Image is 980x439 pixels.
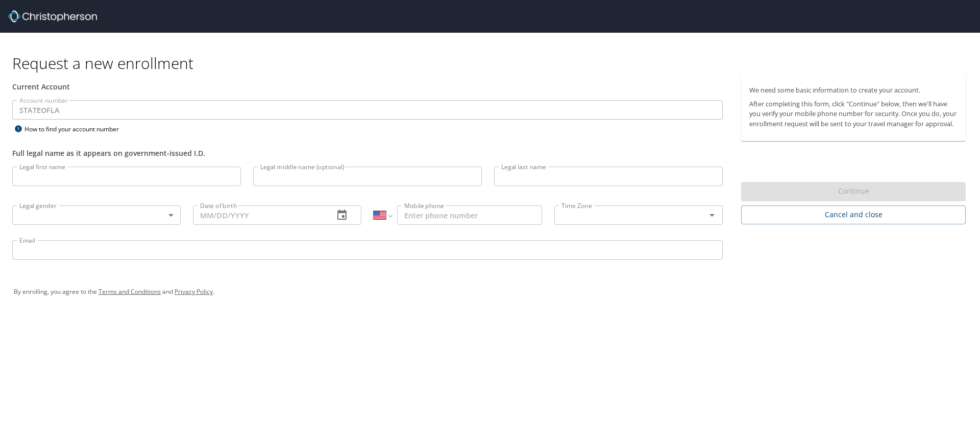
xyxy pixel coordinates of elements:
[397,205,542,225] input: Enter phone number
[12,205,181,225] div: ​
[12,123,140,135] div: How to find your account number
[705,208,719,222] button: Open
[749,209,958,221] span: Cancel and close
[12,53,974,73] h1: Request a new enrollment
[99,287,161,296] a: Terms and Conditions
[749,99,958,129] p: After completing this form, click "Continue" below, then we'll have you verify your mobile phone ...
[741,205,966,224] button: Cancel and close
[175,287,213,296] a: Privacy Policy
[12,148,723,158] div: Full legal name as it appears on government-issued I.D.
[14,279,966,305] div: By enrolling, you agree to the and .
[749,85,958,95] p: We need some basic information to create your account.
[193,205,326,225] input: MM/DD/YYYY
[8,10,97,22] img: cbt logo
[12,81,723,92] div: Current Account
